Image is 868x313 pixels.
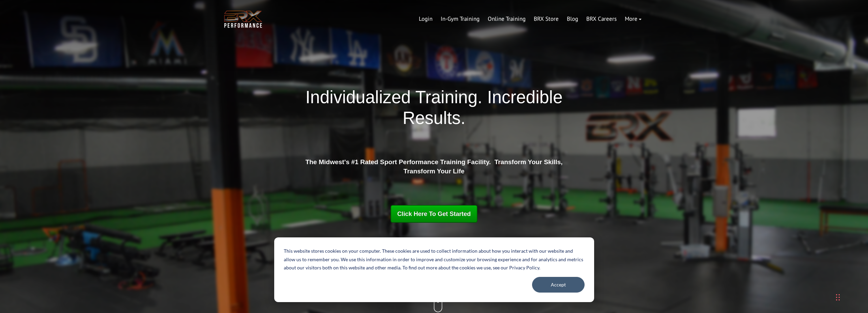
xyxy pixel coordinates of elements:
span: Click Here To Get Started [397,210,471,217]
div: Navigation Menu [415,11,646,27]
p: This website stores cookies on your computer. These cookies are used to collect information about... [284,247,585,272]
a: Blog [563,11,582,27]
img: BRX Transparent Logo-2 [223,9,264,30]
a: Click Here To Get Started [391,205,478,223]
h1: Individualized Training. Incredible Results. [303,87,565,150]
a: Online Training [484,11,530,27]
strong: The Midwest's #1 Rated Sport Performance Training Facility. Transform Your Skills, Transform Your... [305,158,562,175]
div: Cookie banner [274,237,594,302]
button: Accept [532,277,585,293]
a: More [621,11,646,27]
a: In-Gym Training [437,11,484,27]
a: BRX Store [530,11,563,27]
a: BRX Careers [582,11,621,27]
a: Login [415,11,437,27]
div: Drag [836,287,840,308]
iframe: Chat Widget [771,239,868,313]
